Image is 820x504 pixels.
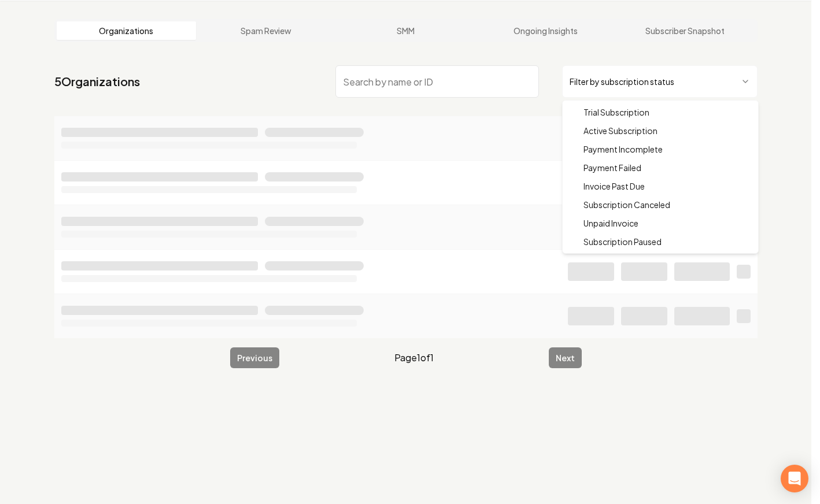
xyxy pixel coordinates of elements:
span: Active Subscription [583,125,658,136]
span: Subscription Paused [583,236,662,247]
span: Payment Failed [583,162,641,173]
span: Invoice Past Due [583,180,645,192]
span: Unpaid Invoice [583,217,638,229]
span: Subscription Canceled [583,199,670,210]
span: Payment Incomplete [583,143,663,155]
span: Trial Subscription [583,106,649,118]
